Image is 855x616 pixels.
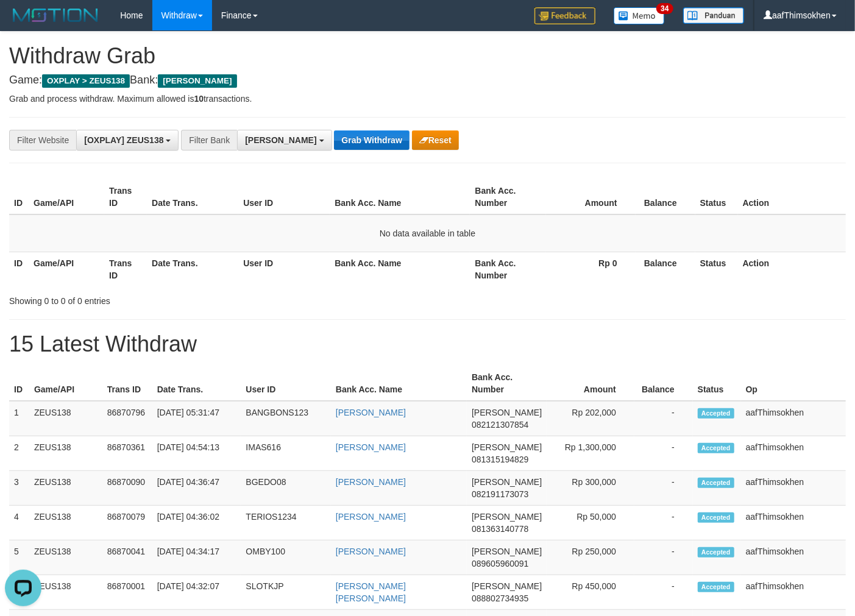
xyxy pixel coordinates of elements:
button: [OXPLAY] ZEUS138 [76,130,179,150]
span: [PERSON_NAME] [472,547,542,556]
td: - [634,401,693,436]
th: Date Trans. [152,366,241,401]
td: 5 [9,540,29,575]
td: 86870041 [102,540,152,575]
td: Rp 300,000 [547,471,634,506]
td: aafThimsokhen [741,436,846,471]
td: ZEUS138 [29,506,102,540]
span: Accepted [698,512,734,523]
th: Action [738,180,846,214]
span: Accepted [698,582,734,592]
td: ZEUS138 [29,575,102,610]
th: Action [738,252,846,286]
span: 34 [656,3,673,14]
th: Game/API [29,252,104,286]
td: - [634,540,693,575]
th: User ID [238,180,330,214]
td: - [634,506,693,540]
h1: Withdraw Grab [9,44,846,68]
td: 86870079 [102,506,152,540]
th: ID [9,366,29,401]
td: 2 [9,436,29,471]
th: Date Trans. [147,252,238,286]
td: BANGBONS123 [241,401,331,436]
td: BGEDO08 [241,471,331,506]
span: OXPLAY > ZEUS138 [42,74,130,88]
td: 3 [9,471,29,506]
td: Rp 250,000 [547,540,634,575]
img: panduan.png [683,7,744,24]
td: Rp 1,300,000 [547,436,634,471]
th: Game/API [29,366,102,401]
span: [PERSON_NAME] [472,477,542,487]
span: [PERSON_NAME] [472,512,542,522]
span: [PERSON_NAME] [472,408,542,417]
td: - [634,436,693,471]
th: ID [9,252,29,286]
th: User ID [238,252,330,286]
span: Copy 082121307854 to clipboard [472,420,528,430]
td: 86870796 [102,401,152,436]
a: [PERSON_NAME] [336,442,406,452]
td: SLOTKJP [241,575,331,610]
td: aafThimsokhen [741,471,846,506]
th: Balance [636,180,695,214]
a: [PERSON_NAME] [336,408,406,417]
a: [PERSON_NAME] [336,477,406,487]
td: ZEUS138 [29,401,102,436]
div: Filter Bank [181,130,237,150]
button: Open LiveChat chat widget [5,5,41,41]
td: [DATE] 04:36:47 [152,471,241,506]
th: Bank Acc. Number [470,252,545,286]
a: [PERSON_NAME] [PERSON_NAME] [336,581,406,603]
span: Accepted [698,547,734,558]
a: [PERSON_NAME] [336,512,406,522]
td: Rp 50,000 [547,506,634,540]
div: Showing 0 to 0 of 0 entries [9,290,347,307]
td: aafThimsokhen [741,540,846,575]
span: Copy 081315194829 to clipboard [472,455,528,464]
span: Copy 088802734935 to clipboard [472,593,528,603]
th: Op [741,366,846,401]
span: Accepted [698,478,734,488]
td: [DATE] 04:36:02 [152,506,241,540]
th: Balance [634,366,693,401]
th: Bank Acc. Number [470,180,545,214]
img: MOTION_logo.png [9,6,102,24]
strong: 10 [194,94,204,104]
th: Bank Acc. Name [330,252,470,286]
button: [PERSON_NAME] [237,130,332,150]
a: [PERSON_NAME] [336,547,406,556]
span: [PERSON_NAME] [158,74,236,88]
p: Grab and process withdraw. Maximum allowed is transactions. [9,93,846,105]
img: Button%20Memo.svg [614,7,665,24]
td: IMAS616 [241,436,331,471]
th: Trans ID [104,180,147,214]
th: Status [695,252,738,286]
div: Filter Website [9,130,76,150]
td: TERIOS1234 [241,506,331,540]
th: Bank Acc. Number [467,366,547,401]
span: [OXPLAY] ZEUS138 [84,135,163,145]
td: [DATE] 04:34:17 [152,540,241,575]
span: Accepted [698,408,734,419]
td: aafThimsokhen [741,401,846,436]
td: aafThimsokhen [741,575,846,610]
td: ZEUS138 [29,471,102,506]
th: ID [9,180,29,214]
th: Trans ID [104,252,147,286]
td: Rp 202,000 [547,401,634,436]
th: Date Trans. [147,180,238,214]
td: ZEUS138 [29,436,102,471]
th: Bank Acc. Name [331,366,467,401]
span: [PERSON_NAME] [472,442,542,452]
span: Accepted [698,443,734,453]
td: 86870090 [102,471,152,506]
h1: 15 Latest Withdraw [9,332,846,356]
td: ZEUS138 [29,540,102,575]
span: Copy 082191173073 to clipboard [472,489,528,499]
th: Balance [636,252,695,286]
span: [PERSON_NAME] [245,135,316,145]
td: - [634,471,693,506]
td: - [634,575,693,610]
